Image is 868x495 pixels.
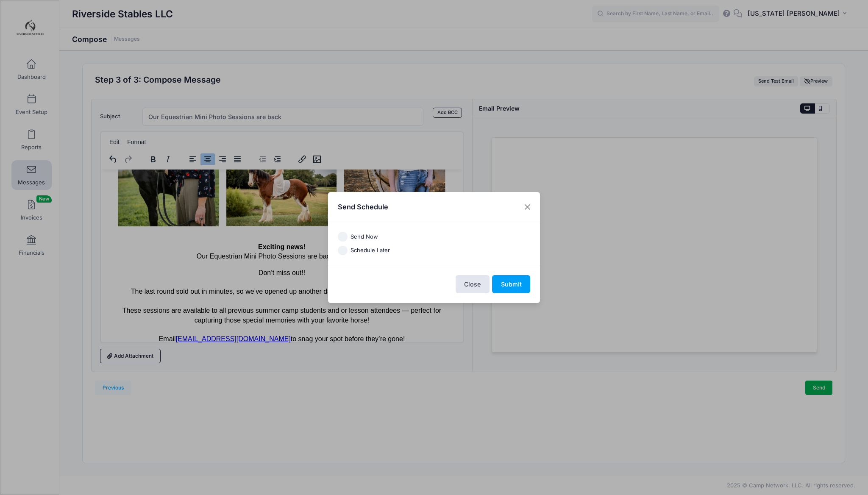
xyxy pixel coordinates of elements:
[338,202,388,212] h4: Send Schedule
[157,74,205,81] strong: Exciting news!
[7,99,355,175] p: Don’t miss out!! The last round sold out in minutes, so we’ve opened up another date with just a ...
[492,275,530,293] button: Submit
[7,73,355,92] p: Our Equestrian Mini Photo Sessions are back — [DATE]!
[75,166,190,173] a: [EMAIL_ADDRESS][DOMAIN_NAME]
[351,246,390,255] label: Schedule Later
[456,275,490,293] button: Close
[520,200,535,215] button: Close
[351,233,378,241] label: Send Now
